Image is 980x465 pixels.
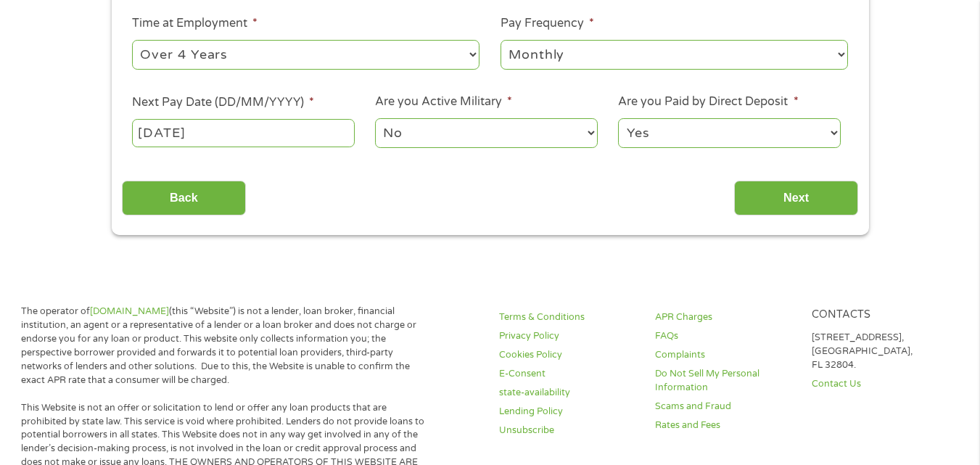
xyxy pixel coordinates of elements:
[132,16,258,31] label: Time at Employment
[122,181,246,216] input: Back
[499,329,638,343] a: Privacy Policy
[812,331,950,372] p: [STREET_ADDRESS], [GEOGRAPHIC_DATA], FL 32804.
[375,94,512,110] label: Are you Active Military
[655,419,794,432] a: Rates and Fees
[499,348,638,362] a: Cookies Policy
[655,367,794,395] a: Do Not Sell My Personal Information
[655,400,794,413] a: Scams and Fraud
[501,16,594,31] label: Pay Frequency
[90,305,169,317] a: [DOMAIN_NAME]
[499,310,638,324] a: Terms & Conditions
[21,305,425,387] p: The operator of (this “Website”) is not a lender, loan broker, financial institution, an agent or...
[499,424,638,437] a: Unsubscribe
[734,181,858,216] input: Next
[499,386,638,400] a: state-availability
[132,95,314,110] label: Next Pay Date (DD/MM/YYYY)
[655,348,794,362] a: Complaints
[499,367,638,381] a: E-Consent
[132,119,354,147] input: Use the arrow keys to pick a date
[655,310,794,324] a: APR Charges
[812,377,950,391] a: Contact Us
[812,308,950,322] h4: Contacts
[499,405,638,419] a: Lending Policy
[655,329,794,343] a: FAQs
[618,94,798,110] label: Are you Paid by Direct Deposit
